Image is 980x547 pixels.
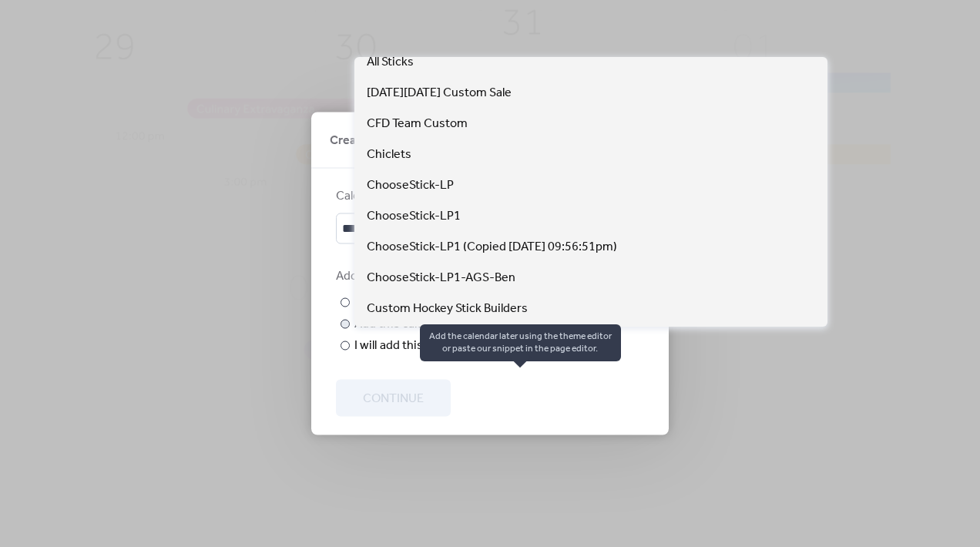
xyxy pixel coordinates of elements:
[367,53,414,72] span: All Sticks
[367,176,454,195] span: ChooseStick-LP
[336,187,627,206] div: Calendar name
[420,324,621,361] span: Add the calendar later using the theme editor or paste our snippet in the page editor.
[367,207,461,226] span: ChooseStick-LP1
[367,269,515,287] span: ChooseStick-LP1-AGS-Ben
[367,84,512,102] span: [DATE][DATE] Custom Sale
[367,300,528,318] span: Custom Hockey Stick Builders
[354,337,512,355] div: I will add this calendar myself
[336,267,641,286] div: Add calendar to your site
[367,238,617,257] span: ChooseStick-LP1 (Copied [DATE] 09:56:51pm)
[330,132,444,150] span: Create your calendar
[367,146,411,164] span: Chiclets
[367,115,468,133] span: CFD Team Custom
